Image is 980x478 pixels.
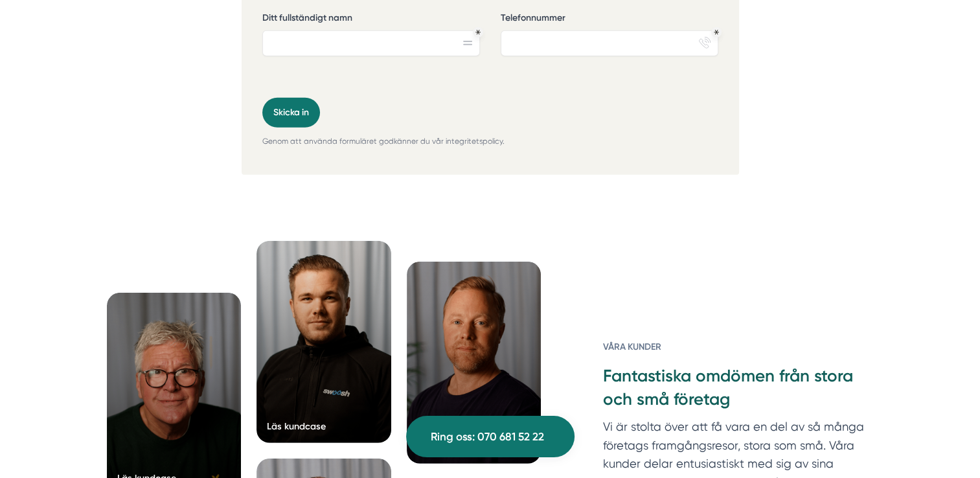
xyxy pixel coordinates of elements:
[501,12,718,28] label: Telefonnummer
[262,12,480,28] label: Ditt fullständigt namn
[262,135,718,148] p: Genom att använda formuläret godkänner du vår integritetspolicy.
[603,340,873,365] h6: Våra kunder
[431,428,544,446] span: Ring oss: 070 681 52 22
[267,420,326,433] div: Läs kundcase
[262,98,320,128] button: Skicka in
[406,416,575,457] a: Ring oss: 070 681 52 22
[407,262,541,464] a: Läs kundcase
[475,30,481,35] div: Obligatoriskt
[603,365,873,418] h3: Fantastiska omdömen från stora och små företag
[256,241,391,443] a: Läs kundcase
[714,30,719,35] div: Obligatoriskt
